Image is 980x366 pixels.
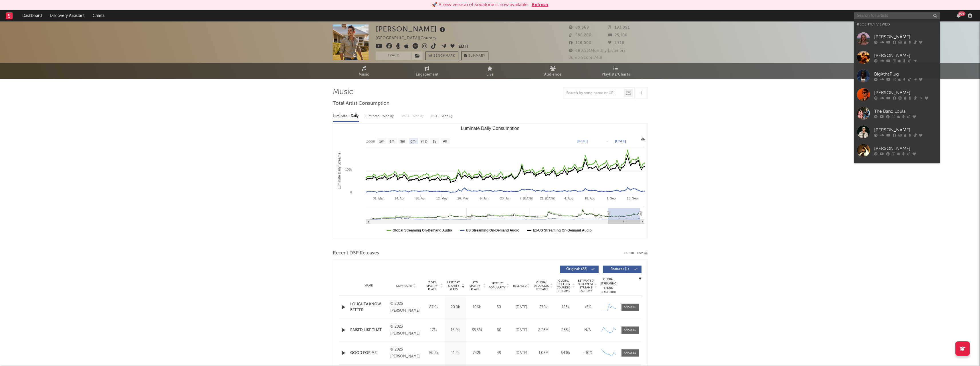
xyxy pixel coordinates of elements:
[400,139,405,143] text: 3m
[958,11,965,16] div: 99 +
[489,304,509,310] div: 50
[854,104,940,122] a: The Band Loula
[569,26,589,29] span: 89,569
[540,197,555,200] text: 21. [DATE]
[544,71,562,78] span: Audience
[443,139,446,143] text: All
[433,53,455,60] span: Benchmark
[489,350,509,356] div: 49
[608,41,624,45] span: 1,718
[608,26,630,29] span: 193,091
[500,197,510,200] text: 23. Jun
[556,350,575,356] div: 64.8k
[600,277,617,294] div: Global Streaming Trend (Last 60D)
[461,126,519,131] text: Luminate Daily Consumption
[366,139,375,143] text: Zoom
[513,284,526,288] span: Released
[602,71,630,78] span: Playlists/Charts
[532,1,548,8] button: Refresh
[606,197,615,200] text: 1. Sep
[431,111,454,121] div: OCC - Weekly
[459,63,522,79] a: Live
[350,191,352,194] text: 0
[854,122,940,141] a: [PERSON_NAME]
[857,21,937,28] div: Recently Viewed
[564,197,573,200] text: 4. Aug
[520,197,533,200] text: 7. [DATE]
[874,163,937,176] div: [PERSON_NAME] [PERSON_NAME]
[376,35,443,42] div: [GEOGRAPHIC_DATA] | Country
[18,10,46,21] a: Dashboard
[390,323,421,337] div: © 2023 [PERSON_NAME]
[489,327,509,333] div: 60
[420,139,427,143] text: YTD
[350,327,388,333] div: RAISED LIKE THAT
[425,350,443,356] div: 50.2k
[396,63,459,79] a: Engagement
[577,139,588,143] text: [DATE]
[569,33,591,37] span: 588,200
[365,111,395,121] div: Luminate - Weekly
[512,304,531,310] div: [DATE]
[425,304,443,310] div: 87.9k
[415,197,425,200] text: 28. Apr
[425,52,458,60] a: Benchmark
[556,304,575,310] div: 123k
[874,126,937,133] div: [PERSON_NAME]
[854,67,940,85] a: BigXthaPlug
[569,56,603,60] span: Jump Score: 74.9
[425,327,443,333] div: 171k
[512,350,531,356] div: [DATE]
[436,197,448,200] text: 12. May
[585,63,648,79] a: Playlists/Charts
[874,52,937,59] div: [PERSON_NAME]
[468,54,485,58] span: Summary
[350,350,388,356] div: GOOD FOR ME
[446,350,465,356] div: 11.2k
[578,350,597,356] div: ~ 10 %
[957,13,961,18] button: 99+
[854,12,940,19] input: Search for artists
[393,228,452,232] text: Global Streaming On-Demand Audio
[468,327,486,333] div: 35.3M
[376,52,411,60] button: Track
[615,139,626,143] text: [DATE]
[425,281,440,291] span: 7 Day Spotify Plays
[603,266,642,273] button: Features(1)
[350,302,388,313] a: I OUGHTA KNOW BETTER
[333,100,389,107] span: Total Artist Consumption
[333,63,396,79] a: Music
[578,304,597,310] div: <5%
[333,111,359,121] div: Luminate - Daily
[89,10,108,21] a: Charts
[333,250,379,257] span: Recent DSP Releases
[534,304,553,310] div: 270k
[854,48,940,67] a: [PERSON_NAME]
[337,153,341,189] text: Luminate Daily Streams
[854,85,940,104] a: [PERSON_NAME]
[468,304,486,310] div: 196k
[390,300,421,314] div: © 2025 [PERSON_NAME]
[458,43,469,50] button: Edit
[486,71,494,78] span: Live
[345,168,352,171] text: 100k
[446,281,461,291] span: Last Day Spotify Plays
[512,327,531,333] div: [DATE]
[874,145,937,152] div: [PERSON_NAME]
[606,139,609,143] text: →
[874,89,937,96] div: [PERSON_NAME]
[624,252,648,255] button: Export CSV
[489,281,506,290] span: Spotify Popularity
[379,139,384,143] text: 1w
[333,124,647,238] svg: Luminate Daily Consumption
[578,279,594,293] span: Estimated % Playlist Streams Last Day
[874,33,937,40] div: [PERSON_NAME]
[432,1,529,8] div: 🚀 A new version of Sodatone is now available.
[468,350,486,356] div: 742k
[522,63,585,79] a: Audience
[390,346,421,360] div: © 2025 [PERSON_NAME]
[466,228,519,232] text: US Streaming On-Demand Audio
[394,197,404,200] text: 14. Apr
[461,52,488,60] button: Summary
